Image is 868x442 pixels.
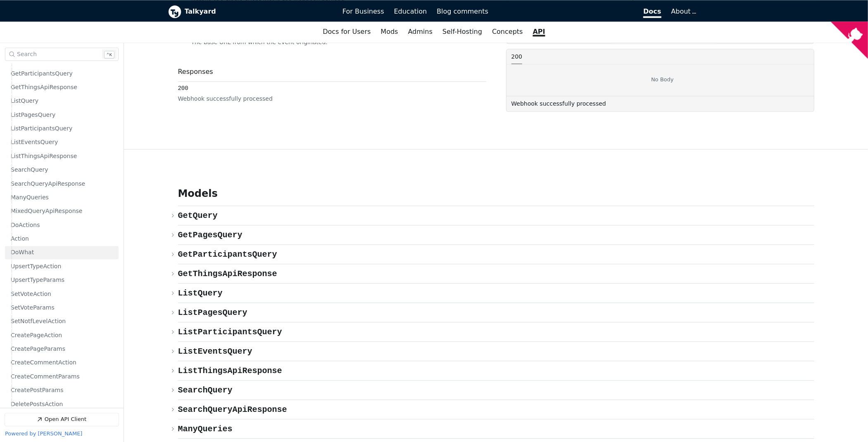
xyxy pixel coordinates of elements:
span: SearchQuery [11,166,48,174]
button: ​ [178,361,282,380]
img: Talkyard logo [168,5,181,18]
span: ListEventsQuery [178,347,252,356]
a: SetNotfLevelAction [11,315,115,328]
span: UpsertTypeParams [11,276,64,284]
span: ListThingsApiResponse [178,366,282,376]
h2: Models [178,188,218,199]
a: GetThingsApiResponse [11,81,115,94]
a: ListPagesQuery [11,109,115,121]
a: CreatePostParams [11,384,115,397]
b: Talkyard [185,6,331,17]
span: GetParticipantsQuery [11,70,73,78]
span: ManyQueries [11,194,49,201]
a: SearchQueryApiResponse [11,177,115,190]
a: UpsertTypeAction [11,260,115,273]
a: DeletePostsAction [11,398,115,411]
a: Blog comments [432,5,493,19]
span: SearchQueryApiResponse [11,180,85,188]
div: No Body [511,69,814,92]
a: Admins [403,25,438,39]
a: CreatePageAction [11,329,115,342]
span: ManyQueries [178,424,233,434]
span: ListEventsQuery [11,139,58,147]
a: About [671,7,695,15]
span: Education [394,7,427,15]
a: Concepts [487,25,528,39]
a: SetVoteParams [11,301,115,314]
span: GetParticipantsQuery [178,250,277,259]
a: CreateCommentAction [11,357,115,369]
span: CreatePageParams [11,345,65,353]
a: ListQuery [11,95,115,108]
span: ListParticipantsQuery [11,125,72,132]
span: CreatePostParams [11,386,63,394]
span: Blog comments [437,7,488,15]
span: SetVoteParams [11,304,55,312]
span: GetPagesQuery [178,230,243,240]
a: ListEventsQuery [11,136,115,149]
span: SearchQuery [178,385,233,395]
span: CreateCommentAction [11,359,76,367]
button: ​ [178,303,247,322]
p: Webhook successfully processed [178,94,486,104]
a: ListThingsApiResponse [11,150,115,163]
button: ​ [178,322,282,341]
a: DoActions [11,219,115,232]
button: ​ [178,245,277,264]
span: GetThingsApiResponse [11,83,77,91]
a: API [528,25,550,39]
a: For Business [338,5,389,19]
span: GetThingsApiResponse [178,269,277,279]
span: ListParticipantsQuery [178,327,282,337]
span: Search [17,51,37,57]
span: DoWhat [11,249,34,257]
button: ​ [178,284,223,303]
span: SearchQueryApiResponse [178,405,287,414]
kbd: k [104,51,114,59]
span: ListThingsApiResponse [11,152,77,160]
button: ​ [178,264,277,283]
span: DoActions [11,221,40,229]
button: ​ [178,381,233,399]
a: Talkyard logoTalkyard [168,5,331,18]
span: ⌃ [107,52,109,57]
a: MixedQueryApiResponse [11,205,115,218]
span: CreateCommentParams [11,373,80,381]
span: ListQuery [11,97,38,105]
span: GetQuery [178,211,218,220]
button: ​ [178,206,218,225]
a: SetVoteAction [11,288,115,300]
a: Docs for Users [318,25,376,39]
span: UpsertTypeAction [11,262,61,270]
span: ListPagesQuery [11,111,55,119]
a: ListParticipantsQuery [11,122,115,135]
span: CreatePageAction [11,331,62,339]
span: SetVoteAction [11,290,51,298]
span: ListQuery [178,288,223,298]
a: Open API Client [5,413,119,426]
a: Self-Hosting [438,25,487,39]
a: CreateCommentParams [11,370,115,383]
span: 200 [511,53,523,60]
span: For Business [342,7,384,15]
button: ​ [178,225,243,244]
a: DoWhat [11,246,115,259]
p: Webhook successfully processed [511,99,606,109]
span: MixedQueryApiResponse [11,208,82,215]
a: SearchQuery [11,163,115,176]
section: Example Responses [506,49,814,112]
span: ListPagesQuery [178,308,247,317]
a: Docs [493,5,666,19]
a: ManyQueries [11,191,115,204]
div: 200 [178,85,188,92]
button: ​ [178,419,233,438]
button: ​ [178,400,287,419]
span: SetNotfLevelAction [11,318,66,326]
a: Action [11,232,115,245]
button: ​ [178,342,252,361]
a: CreatePageParams [11,343,115,355]
div: Responses [178,67,486,76]
a: Mods [376,25,403,39]
a: Powered by [PERSON_NAME] [5,431,82,437]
